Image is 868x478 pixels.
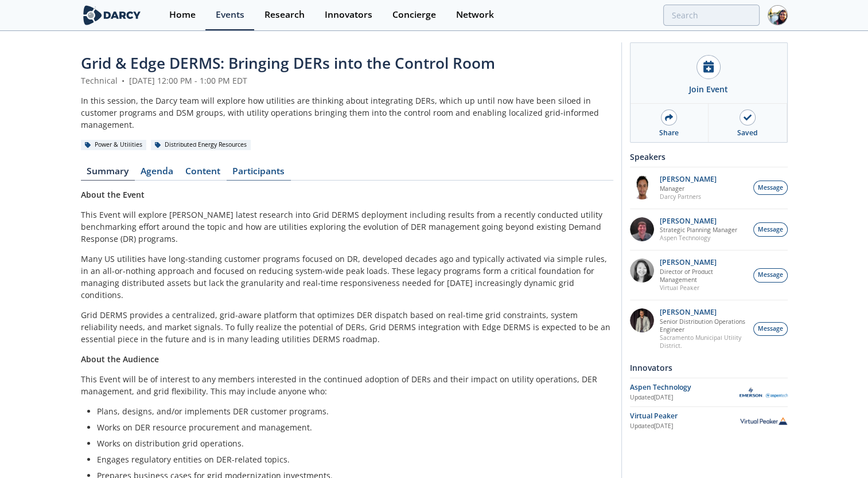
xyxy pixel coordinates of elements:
[216,10,244,19] div: Events
[739,387,788,398] img: Aspen Technology
[630,358,788,378] div: Innovators
[120,75,127,86] span: •
[630,382,788,402] a: Aspen Technology Updated[DATE] Aspen Technology
[97,421,605,433] li: Works on DER resource procurement and management.
[660,185,717,193] p: Manager
[630,393,739,402] div: Updated [DATE]
[659,128,679,138] div: Share
[135,167,180,181] a: Agenda
[456,10,494,19] div: Network
[758,225,783,234] span: Message
[660,308,747,316] p: [PERSON_NAME]
[97,453,605,465] li: Engages regulatory entities on DER-related topics.
[81,189,145,200] strong: About the Event
[81,95,613,131] div: In this session, the Darcy team will explore how utilities are thinking about integrating DERs, w...
[630,411,739,421] div: Virtual Peaker
[264,10,305,19] div: Research
[81,209,613,245] p: This Event will explore [PERSON_NAME] latest research into Grid DERMS deployment including result...
[758,324,783,334] span: Message
[660,268,747,284] p: Director of Product Management
[97,405,605,417] li: Plans, designs, and/or implements DER customer programs.
[81,309,613,345] p: Grid DERMS provides a centralized, grid-aware platform that optimizes DER dispatch based on real-...
[180,167,227,181] a: Content
[81,53,495,73] span: Grid & Edge DERMS: Bringing DERs into the Control Room
[81,373,613,397] p: This Event will be of interest to any members interested in the continued adoption of DERs and th...
[660,258,747,267] p: [PERSON_NAME]
[630,175,654,199] img: vRBZwDRnSTOrB1qTpmXr
[81,354,159,365] strong: About the Audience
[630,308,654,332] img: 7fca56e2-1683-469f-8840-285a17278393
[660,318,747,334] p: Senior Distribution Operations Engineer
[169,10,196,19] div: Home
[753,322,788,336] button: Message
[758,183,783,193] span: Message
[660,284,747,292] p: Virtual Peaker
[97,437,605,449] li: Works on distribution grid operations.
[663,5,760,26] input: Advanced Search
[630,147,788,167] div: Speakers
[81,140,147,150] div: Power & Utilities
[630,217,654,241] img: accc9a8e-a9c1-4d58-ae37-132228efcf55
[630,411,788,431] a: Virtual Peaker Updated[DATE] Virtual Peaker
[630,422,739,431] div: Updated [DATE]
[630,258,654,283] img: 8160f632-77e6-40bd-9ce2-d8c8bb49c0dd
[227,167,291,181] a: Participants
[753,181,788,195] button: Message
[660,234,737,242] p: Aspen Technology
[392,10,436,19] div: Concierge
[737,128,758,138] div: Saved
[660,217,737,225] p: [PERSON_NAME]
[758,271,783,280] span: Message
[630,382,739,393] div: Aspen Technology
[753,268,788,283] button: Message
[660,334,747,350] p: Sacramento Municipal Utility District.
[753,222,788,237] button: Message
[81,253,613,301] p: Many US utilities have long-standing customer programs focused on DR, developed decades ago and t...
[660,193,717,201] p: Darcy Partners
[81,5,143,25] img: logo-wide.svg
[81,167,135,181] a: Summary
[689,83,728,95] div: Join Event
[325,10,372,19] div: Innovators
[768,5,788,25] img: Profile
[660,226,737,234] p: Strategic Planning Manager
[151,140,251,150] div: Distributed Energy Resources
[81,75,613,87] div: Technical [DATE] 12:00 PM - 1:00 PM EDT
[739,417,788,425] img: Virtual Peaker
[660,175,717,183] p: [PERSON_NAME]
